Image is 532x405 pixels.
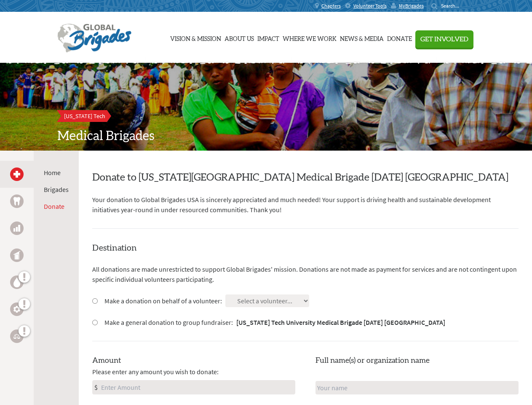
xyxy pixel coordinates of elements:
[92,355,121,367] label: Amount
[353,3,387,9] span: Volunteer Tools
[225,16,254,59] a: About Us
[44,168,61,177] a: Home
[10,221,24,235] a: Business
[64,112,105,120] span: [US_STATE] Tech
[13,251,20,259] img: Public Health
[170,16,221,59] a: Vision & Mission
[44,201,69,211] li: Donate
[57,110,112,122] a: [US_STATE] Tech
[44,167,69,178] li: Home
[13,225,20,232] img: Business
[57,24,131,53] img: Global Brigades Logo
[10,329,24,343] a: Legal Empowerment
[57,129,475,144] h2: Medical Brigades
[236,318,445,327] strong: [US_STATE] Tech University Medical Brigade [DATE] [GEOGRAPHIC_DATA]
[92,242,519,254] h4: Destination
[315,355,430,367] label: Full name(s) or organization name
[10,167,24,181] a: Medical
[92,367,219,377] span: Please enter any amount you wish to donate:
[44,202,64,211] a: Donate
[93,381,99,394] div: $
[92,264,519,284] p: All donations are made unrestricted to support Global Brigades' mission. Donations are not made a...
[104,317,445,327] label: Make a general donation to group fundraiser:
[44,185,69,194] a: Brigades
[10,302,24,316] a: Engineering
[10,194,24,208] a: Dental
[13,334,20,339] img: Legal Empowerment
[99,381,295,394] input: Enter Amount
[441,3,465,9] input: Search...
[257,16,279,59] a: Impact
[13,171,20,178] img: Medical
[104,296,222,306] label: Make a donation on behalf of a volunteer:
[13,197,20,205] img: Dental
[92,171,519,184] h2: Donate to [US_STATE][GEOGRAPHIC_DATA] Medical Brigade [DATE] [GEOGRAPHIC_DATA]
[387,16,412,59] a: Donate
[92,194,519,215] p: Your donation to Global Brigades USA is sincerely appreciated and much needed! Your support is dr...
[13,277,20,287] img: Water
[321,3,341,9] span: Chapters
[44,184,69,194] li: Brigades
[340,16,384,59] a: News & Media
[415,30,473,48] button: Get Involved
[10,275,24,289] a: Water
[399,3,424,9] span: MyBrigades
[10,248,24,262] a: Public Health
[283,16,337,59] a: Where We Work
[315,381,519,394] input: Your name
[13,306,20,313] img: Engineering
[420,36,468,43] span: Get Involved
